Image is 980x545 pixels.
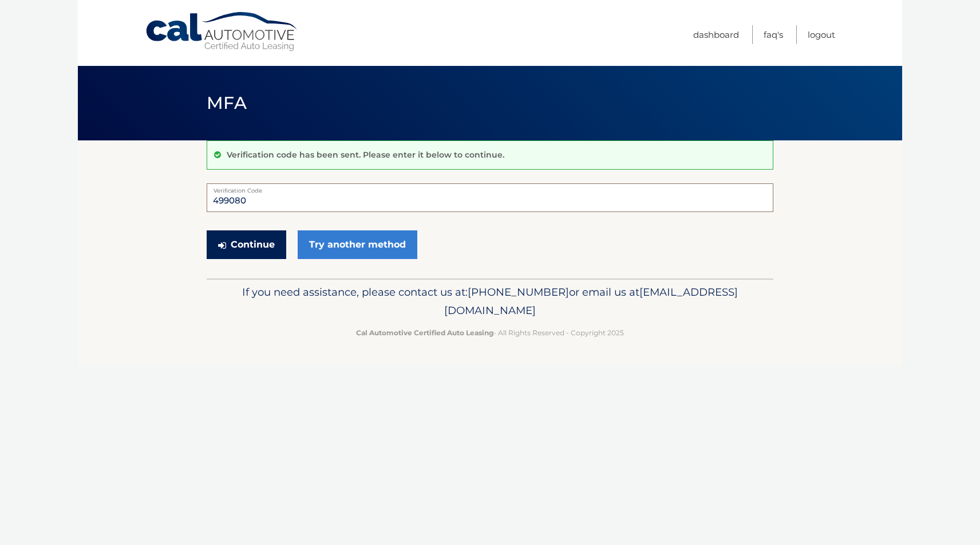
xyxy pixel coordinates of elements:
[207,183,773,212] input: Verification Code
[468,285,569,299] span: [PHONE_NUMBER]
[207,183,773,193] label: Verification Code
[693,25,739,44] a: Dashboard
[145,11,299,52] a: Cal Automotive
[808,25,835,44] a: Logout
[356,328,493,337] strong: Cal Automotive Certified Auto Leasing
[214,283,766,320] p: If you need assistance, please contact us at: or email us at
[764,25,783,44] a: FAQ's
[444,285,738,317] span: [EMAIL_ADDRESS][DOMAIN_NAME]
[298,230,417,259] a: Try another method
[227,150,504,160] p: Verification code has been sent. Please enter it below to continue.
[207,230,286,259] button: Continue
[214,327,766,339] p: - All Rights Reserved - Copyright 2025
[207,92,247,113] span: MFA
